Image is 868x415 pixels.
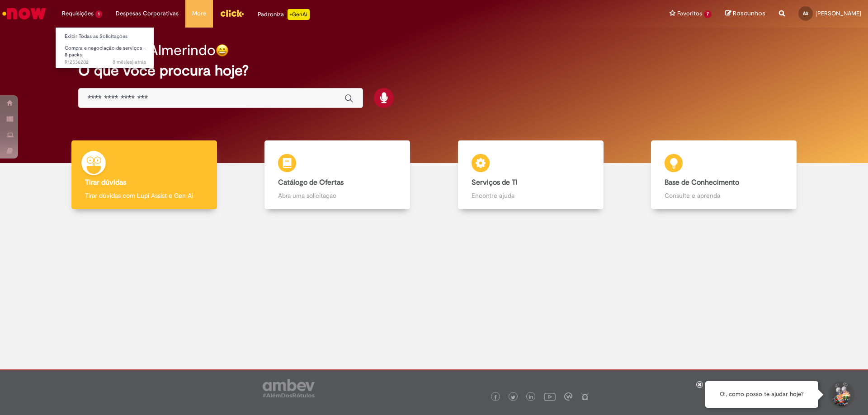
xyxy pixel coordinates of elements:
[263,379,315,397] img: logo_footer_ambev_rotulo_gray.png
[278,191,396,200] p: Abra uma solicitação
[65,45,146,59] span: Compra e negociação de serviços - 8 packs
[529,395,533,400] img: logo_footer_linkedin.png
[493,395,498,400] img: logo_footer_facebook.png
[278,178,344,187] b: Catálogo de Ofertas
[827,381,854,408] button: Iniciar Conversa de Suporte
[665,178,739,187] b: Base de Conhecimento
[705,381,818,408] div: Oi, como posso te ajudar hoje?
[192,9,206,18] span: More
[544,391,556,402] img: logo_footer_youtube.png
[56,43,155,63] a: Aberto R12536202 : Compra e negociação de serviços - 8 packs
[47,140,241,210] a: Tirar dúvidas Tirar dúvidas com Lupi Assist e Gen Ai
[677,9,702,18] span: Favoritos
[85,178,126,187] b: Tirar dúvidas
[113,59,146,65] span: 8 mês(es) atrás
[1,5,47,23] img: ServiceNow
[65,59,146,66] span: R12536202
[803,10,808,16] span: AS
[472,191,590,200] p: Encontre ajuda
[816,9,861,17] span: [PERSON_NAME]
[56,32,155,42] a: Exibir Todas as Solicitações
[216,44,229,57] img: happy-face.png
[95,10,102,18] span: 1
[258,9,310,20] div: Padroniza
[581,392,589,401] img: logo_footer_naosei.png
[627,140,821,210] a: Base de Conhecimento Consulte e aprenda
[733,9,765,18] span: Rascunhos
[78,63,790,79] h2: O que você procura hoje?
[704,10,712,18] span: 7
[62,9,94,18] span: Requisições
[511,395,515,400] img: logo_footer_twitter.png
[55,27,154,69] ul: Requisições
[220,6,244,20] img: click_logo_yellow_360x200.png
[725,9,765,18] a: Rascunhos
[85,191,203,200] p: Tirar dúvidas com Lupi Assist e Gen Ai
[241,140,434,210] a: Catálogo de Ofertas Abra uma solicitação
[113,59,146,65] time: 14/01/2025 16:04:34
[116,9,179,18] span: Despesas Corporativas
[665,191,783,200] p: Consulte e aprenda
[564,392,572,401] img: logo_footer_workplace.png
[472,178,518,187] b: Serviços de TI
[288,9,310,20] p: +GenAi
[434,140,627,210] a: Serviços de TI Encontre ajuda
